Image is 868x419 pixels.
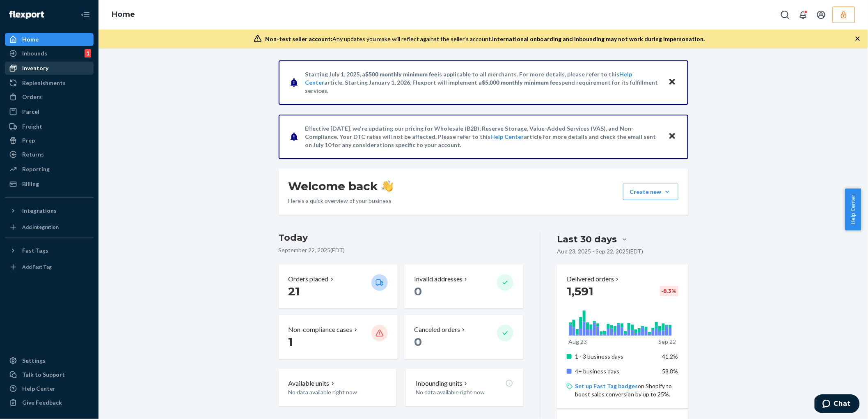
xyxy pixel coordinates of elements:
span: 41.2% [662,353,678,360]
button: Delivered orders [567,274,621,284]
button: Canceled orders 0 [404,315,523,359]
p: Aug 23 [568,338,587,346]
h3: Today [279,231,524,244]
div: Parcel [22,108,39,116]
a: Freight [5,120,94,133]
button: Help Center [845,189,861,230]
a: Home [112,10,135,19]
div: Add Integration [22,223,59,230]
p: Non-compliance cases [289,325,353,334]
div: Inbounds [22,49,47,58]
div: Freight [22,122,42,131]
a: Reporting [5,163,94,176]
div: Integrations [22,207,57,215]
a: Inventory [5,62,94,75]
p: 1 - 3 business days [575,352,656,361]
p: No data available right now [416,388,513,396]
div: Any updates you make will reflect against the seller's account. [265,35,705,43]
div: Add Fast Tag [22,263,52,270]
span: International onboarding and inbounding may not work during impersonation. [492,35,705,42]
h1: Welcome back [289,179,393,193]
a: Orders [5,90,94,104]
div: Inventory [22,64,48,72]
div: 1 [85,49,91,58]
div: Last 30 days [557,233,617,246]
span: $5,000 monthly minimum fee [482,79,559,86]
a: Help Center [491,133,524,140]
div: Reporting [22,165,50,173]
a: Add Integration [5,221,94,234]
p: Orders placed [289,274,329,284]
span: 58.8% [662,368,678,375]
a: Help Center [5,382,94,395]
button: Close Navigation [77,7,94,23]
button: Create new [623,184,678,200]
p: 4+ business days [575,367,656,375]
a: Replenishments [5,76,94,90]
img: Flexport logo [9,11,44,19]
p: on Shopify to boost sales conversion by up to 25%. [575,382,678,398]
button: Integrations [5,204,94,217]
a: Prep [5,134,94,147]
button: Inbounding unitsNo data available right now [406,369,523,406]
span: 1 [289,335,293,349]
p: Here’s a quick overview of your business [289,197,393,205]
button: Open notifications [795,7,811,23]
button: Fast Tags [5,244,94,257]
a: Set up Fast Tag badges [575,382,638,389]
a: Inbounds1 [5,47,94,60]
div: Settings [22,357,46,365]
div: Prep [22,136,35,145]
button: Open account menu [813,7,829,23]
p: Canceled orders [414,325,460,334]
p: No data available right now [289,388,386,396]
div: Fast Tags [22,246,48,255]
button: Orders placed 21 [279,265,398,308]
div: Give Feedback [22,398,62,407]
div: Returns [22,150,44,159]
div: -8.3 % [660,286,678,296]
div: Home [22,35,39,44]
ol: breadcrumbs [105,3,142,27]
a: Parcel [5,105,94,118]
span: $500 monthly minimum fee [366,71,438,78]
button: Talk to Support [5,368,94,381]
p: Effective [DATE], we're updating our pricing for Wholesale (B2B), Reserve Storage, Value-Added Se... [305,124,660,149]
p: Aug 23, 2025 - Sep 22, 2025 ( EDT ) [557,247,643,256]
span: 21 [289,284,300,298]
div: Replenishments [22,79,66,87]
a: Settings [5,354,94,367]
a: Home [5,33,94,46]
span: 0 [414,284,422,298]
p: Sep 22 [658,338,676,346]
div: Help Center [22,384,55,393]
p: Inbounding units [416,379,463,388]
a: Billing [5,177,94,191]
button: Available unitsNo data available right now [279,369,396,406]
p: Starting July 1, 2025, a is applicable to all merchants. For more details, please refer to this a... [305,70,660,95]
a: Add Fast Tag [5,260,94,274]
p: Invalid addresses [414,274,463,284]
p: Available units [289,379,330,388]
button: Give Feedback [5,396,94,409]
div: Talk to Support [22,371,65,379]
button: Invalid addresses 0 [404,265,523,308]
img: hand-wave emoji [382,180,393,192]
p: September 22, 2025 ( EDT ) [279,246,524,254]
div: Orders [22,93,42,101]
button: Close [667,131,678,143]
span: 1,591 [567,284,593,298]
span: 0 [414,335,422,349]
div: Billing [22,180,39,188]
iframe: Opens a widget where you can chat to one of our agents [815,394,860,415]
a: Returns [5,148,94,161]
button: Non-compliance cases 1 [279,315,398,359]
button: Open Search Box [777,7,793,23]
span: Non-test seller account: [265,35,332,42]
button: Close [667,76,678,88]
